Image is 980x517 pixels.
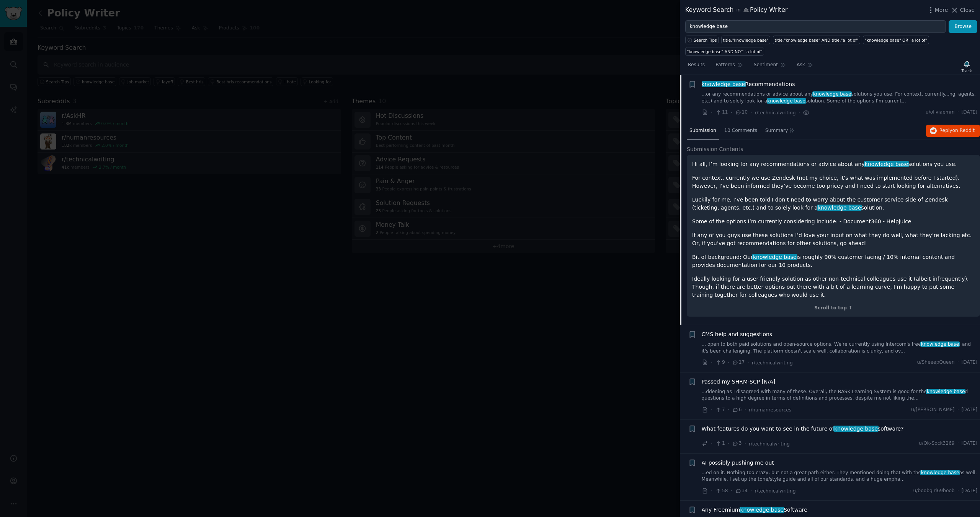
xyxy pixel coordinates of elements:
span: CMS help and suggestions [702,330,773,338]
span: knowledge base [812,91,852,97]
span: [DATE] [962,488,977,494]
p: Luckily for me, I’ve been told I don’t need to worry about the customer service side of Zendesk (... [692,196,975,212]
span: 6 [732,406,742,413]
span: r/technicalwriting [755,488,796,494]
p: If any of you guys use these solutions I’d love your input on what they do well, what they’re lac... [692,231,975,247]
a: "knowledge base" OR "a lot of" [863,36,929,44]
a: Ask [794,59,816,75]
span: · [711,440,712,448]
span: r/technicalwriting [749,441,790,447]
span: 10 [735,109,748,116]
span: · [799,109,800,117]
span: on Reddit [952,128,975,133]
button: Track [959,59,975,75]
button: Close [951,6,975,14]
a: title:"knowledge base" AND title:"a lot of" [773,36,860,44]
span: Patterns [715,62,735,68]
a: ...or any recommendations or advice about anyknowledge basesolutions you use. For context, curren... [702,91,978,104]
span: 17 [732,359,745,366]
div: Keyword Search Policy Writer [685,5,787,15]
span: · [711,359,712,367]
span: · [957,109,959,116]
span: Submission Contents [687,145,743,153]
p: For context, currently we use Zendesk (not my choice, it’s what was implemented before I started)... [692,174,975,190]
span: · [957,440,959,447]
p: Hi all, I’m looking for any recommendations or advice about any solutions you use. [692,160,975,168]
span: u/Ok-Sock3269 [919,440,954,447]
a: What features do you want to see in the future ofknowledge basesoftware? [702,425,904,433]
span: [DATE] [962,440,977,447]
span: What features do you want to see in the future of software? [702,425,904,433]
span: [DATE] [962,359,977,366]
a: Sentiment [751,59,789,75]
span: · [711,487,712,495]
span: 3 [732,440,742,447]
a: knowledge baseRecommendations [702,80,795,88]
span: · [731,109,732,117]
span: Close [960,6,975,14]
button: More [927,6,948,14]
span: Ask [797,62,805,68]
span: · [957,359,959,366]
span: knowledge base [752,254,797,260]
span: Recommendations [702,80,795,88]
div: Scroll to top ↑ [692,305,975,312]
span: · [747,359,749,367]
span: Reply [939,127,975,134]
a: Patterns [713,59,745,75]
span: 7 [715,406,725,413]
span: More [935,6,948,14]
span: r/technicalwriting [752,360,793,366]
span: · [750,109,752,117]
div: title:"knowledge base" [723,37,769,43]
a: ...ed on it. Nothing too crazy, but not a great path either. They mentioned doing that with thekn... [702,470,978,483]
span: knowledge base [926,389,965,394]
a: Results [685,59,707,75]
span: AI possibly pushing me out [702,459,774,467]
span: · [728,440,729,448]
a: "knowledge base" AND NOT "a lot of" [685,47,764,56]
span: Any Freemium Software [702,506,807,514]
span: u/SheeepQueen [917,359,955,366]
span: r/technicalwriting [755,110,796,115]
span: · [711,109,712,117]
span: · [728,406,729,414]
span: [DATE] [962,406,977,413]
div: Track [962,68,972,73]
button: Search Tips [685,36,719,44]
a: ...ddening as I disagreed with many of these. Overall, the BASK Learning System is good for thekn... [702,389,978,402]
span: Sentiment [754,62,778,68]
span: 10 Comments [724,127,757,134]
div: "knowledge base" AND NOT "a lot of" [687,49,763,54]
p: Bit of background: Our is roughly 90% customer facing / 10% internal content and provides documen... [692,253,975,269]
span: u/[PERSON_NAME] [911,406,955,413]
span: · [957,406,959,413]
span: 1 [715,440,725,447]
span: 11 [715,109,728,116]
p: Some of the options I’m currently considering include: - Document360 - Helpjuice [692,218,975,226]
span: knowledge base [817,205,862,211]
span: · [731,487,732,495]
span: · [745,440,746,448]
span: knowledge base [740,507,784,513]
span: knowledge base [920,341,960,347]
button: Replyon Reddit [926,125,980,137]
span: 9 [715,359,725,366]
span: Passed my SHRM-SCP [N/A] [702,378,776,386]
span: u/boobgirl69boob [913,488,954,494]
p: Ideally looking for a user-friendly solution as other non-technical colleagues use it (albeit inf... [692,275,975,299]
span: u/oliviaemm [926,109,955,116]
div: title:"knowledge base" AND title:"a lot of" [775,37,859,43]
span: knowledge base [767,98,806,104]
span: · [957,488,959,494]
input: Try a keyword related to your business [685,20,946,33]
span: knowledge base [701,81,746,87]
span: knowledge base [864,161,909,167]
a: title:"knowledge base" [721,36,770,44]
span: 34 [735,488,748,494]
a: ... open to both paid solutions and open-source options. We're currently using Intercom's freekno... [702,341,978,354]
span: 58 [715,488,728,494]
span: · [711,406,712,414]
span: Submission [689,127,716,134]
div: "knowledge base" OR "a lot of" [865,37,928,43]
